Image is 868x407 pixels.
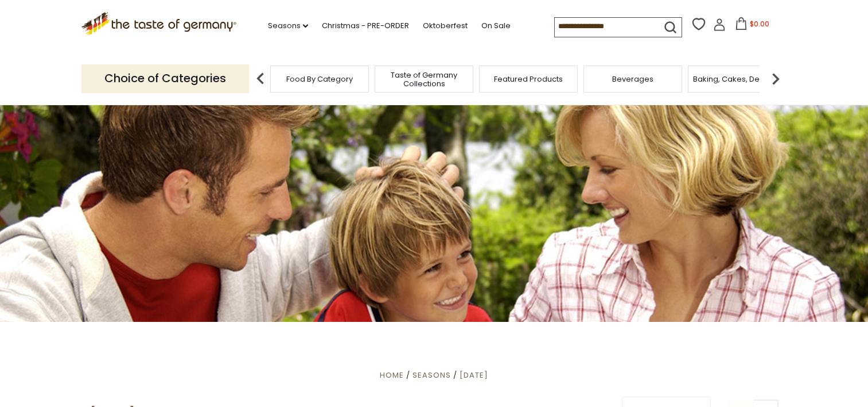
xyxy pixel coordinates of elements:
a: Featured Products [494,75,563,83]
a: Home [380,370,404,381]
a: Seasons [268,20,308,32]
img: next arrow [764,67,787,90]
img: previous arrow [249,67,272,90]
a: Beverages [612,75,653,83]
a: Seasons [412,370,451,381]
p: Choice of Categories [81,64,249,93]
a: Baking, Cakes, Desserts [693,75,782,83]
button: $0.00 [728,17,777,34]
span: $0.00 [750,19,769,29]
a: Food By Category [286,75,353,83]
a: Taste of Germany Collections [378,71,470,88]
a: [DATE] [460,370,488,381]
a: On Sale [481,20,511,32]
a: Oktoberfest [423,20,468,32]
a: Christmas - PRE-ORDER [322,20,409,32]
